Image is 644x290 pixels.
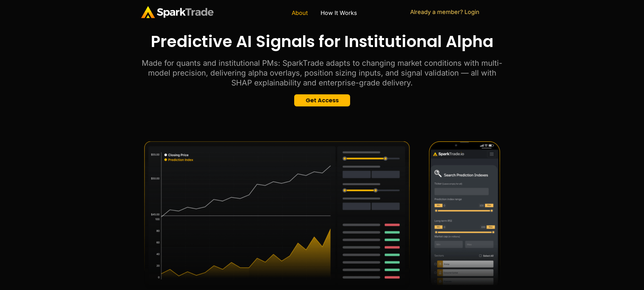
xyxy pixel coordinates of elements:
[285,6,314,20] a: About
[141,58,503,88] p: Made for quants and institutional PMs: SparkTrade adapts to changing market conditions with multi...
[306,98,339,103] span: Get Access
[294,94,350,106] a: Get Access
[141,31,503,52] h2: Predictive AI Signals for Institutional Alpha
[314,6,363,20] a: How It Works
[239,6,410,20] nav: Menu
[410,9,479,15] a: Already a member? Login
